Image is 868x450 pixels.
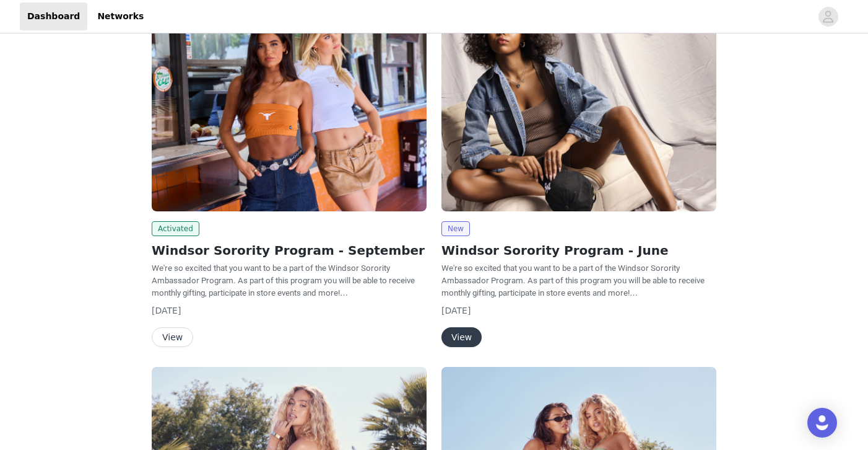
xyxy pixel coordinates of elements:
span: We're so excited that you want to be a part of the Windsor Sorority Ambassador Program. As part o... [441,263,705,298]
div: Open Intercom Messenger [807,408,837,438]
span: Activated [152,221,199,236]
a: View [441,333,482,342]
span: [DATE] [152,306,181,315]
h2: Windsor Sorority Program - June [441,241,716,260]
a: View [152,333,193,342]
h2: Windsor Sorority Program - September [152,241,427,260]
button: View [441,327,482,347]
img: Windsor [152,5,427,211]
button: View [152,327,193,347]
div: avatar [822,7,834,27]
span: We're so excited that you want to be a part of the Windsor Sorority Ambassador Program. As part o... [152,263,415,298]
a: Networks [90,2,151,30]
a: Dashboard [20,2,87,30]
span: [DATE] [441,306,471,315]
span: New [441,221,470,236]
img: Windsor [441,5,716,211]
